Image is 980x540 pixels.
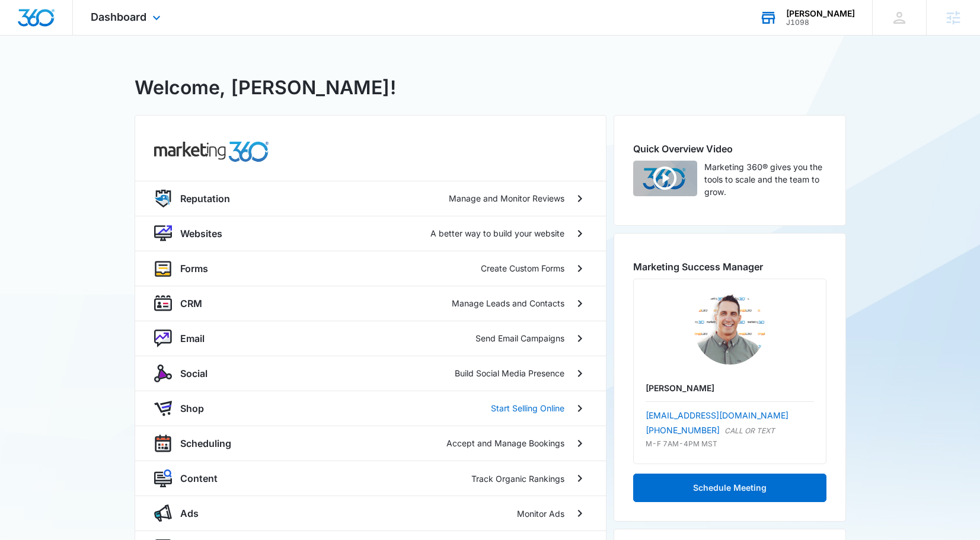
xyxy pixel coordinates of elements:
button: Schedule Meeting [633,474,826,502]
h2: Quick Overview Video [633,142,826,156]
a: [EMAIL_ADDRESS][DOMAIN_NAME] [646,410,789,420]
img: common.products.marketing.title [154,142,269,162]
p: Reputation [180,191,230,206]
p: Shop [180,401,204,416]
p: Marketing 360® gives you the tools to scale and the team to grow. [704,161,826,198]
p: Build Social Media Presence [455,367,564,379]
p: Send Email Campaigns [475,332,564,344]
p: Track Organic Rankings [471,472,564,485]
img: website [154,225,172,242]
div: account id [786,18,855,27]
h1: Welcome, [PERSON_NAME]! [135,74,396,102]
p: [PERSON_NAME] [646,382,814,394]
p: Accept and Manage Bookings [446,437,564,449]
img: scheduling [154,434,172,453]
img: nurture [154,330,172,347]
div: account name [786,9,855,18]
a: websiteWebsitesA better way to build your website [135,216,606,251]
h2: Marketing Success Manager [633,260,826,274]
a: schedulingSchedulingAccept and Manage Bookings [135,426,606,461]
p: A better way to build your website [430,227,564,239]
a: adsAdsMonitor Ads [135,496,606,531]
a: reputationReputationManage and Monitor Reviews [135,181,606,216]
p: Scheduling [180,436,231,450]
p: Social [180,366,208,381]
p: Manage Leads and Contacts [452,297,564,309]
p: Manage and Monitor Reviews [449,192,564,205]
p: Ads [180,506,199,520]
img: forms [154,260,172,277]
a: contentContentTrack Organic Rankings [135,461,606,496]
a: shopAppShopStart Selling Online [135,391,606,426]
p: Websites [180,226,222,241]
a: crmCRMManage Leads and Contacts [135,286,606,321]
p: Start Selling Online [491,402,564,414]
a: formsFormsCreate Custom Forms [135,251,606,286]
a: nurtureEmailSend Email Campaigns [135,321,606,356]
p: Monitor Ads [517,507,564,520]
p: Email [180,331,205,346]
p: CALL OR TEXT [724,426,775,436]
img: content [154,469,172,487]
img: JB Kellogg [694,293,765,365]
p: Forms [180,261,208,276]
a: [PHONE_NUMBER] [646,424,720,436]
img: shopApp [154,400,172,417]
img: reputation [154,190,172,207]
p: CRM [180,296,202,311]
img: social [154,365,172,382]
img: ads [154,504,172,522]
img: crm [154,295,172,312]
p: M-F 7AM-4PM MST [646,439,814,449]
span: Dashboard [91,11,146,23]
p: Create Custom Forms [481,262,564,274]
a: socialSocialBuild Social Media Presence [135,356,606,391]
p: Content [180,471,218,485]
img: Quick Overview Video [633,161,697,196]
